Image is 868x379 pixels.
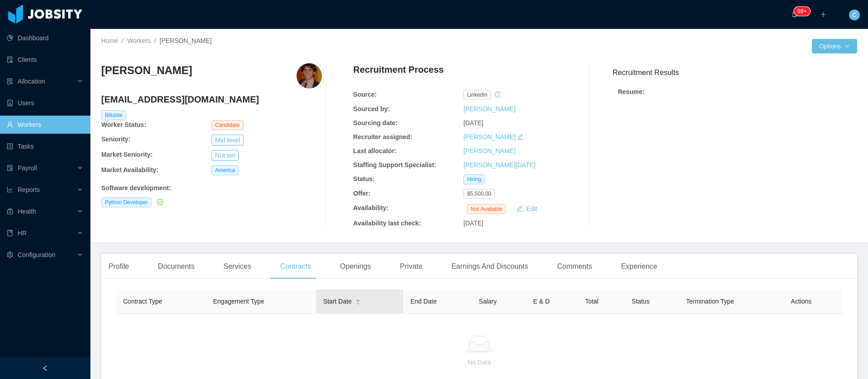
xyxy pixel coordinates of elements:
b: Staffing Support Specialist: [353,161,436,168]
div: Profile [101,254,136,279]
div: Sort [355,298,361,304]
b: Worker Status: [101,121,146,128]
span: Payroll [18,164,37,172]
b: Seniority: [101,136,131,143]
span: $5,500.00 [463,189,495,199]
i: icon: solution [7,78,13,84]
div: Experience [614,254,665,279]
b: Sourced by: [353,105,390,112]
div: Documents [151,254,202,279]
h3: Recruitment Results [613,67,857,78]
span: E & D [533,298,550,305]
span: HR [18,229,27,237]
div: Comments [550,254,599,279]
span: Start Date [323,297,352,306]
span: Health [18,208,36,215]
button: icon: editEdit [513,203,541,214]
span: Engagement Type [213,298,264,305]
b: Recruiter assigned: [353,133,412,140]
span: America [212,165,239,175]
span: [PERSON_NAME] [160,37,212,44]
i: icon: bell [791,11,797,18]
b: Software development : [101,184,171,192]
b: Sourcing date: [353,119,397,126]
span: Termination Type [686,298,734,305]
i: icon: medicine-box [7,208,13,215]
a: icon: pie-chartDashboard [7,29,83,47]
i: icon: line-chart [7,187,13,193]
a: icon: profileTasks [7,137,83,155]
a: icon: robotUsers [7,94,83,112]
span: End Date [410,298,437,305]
span: Configuration [18,251,55,258]
span: Salary [479,298,497,305]
b: Availability last check: [353,220,421,227]
button: Mid level [212,135,244,145]
a: [PERSON_NAME] [463,105,515,112]
a: [PERSON_NAME] [463,133,515,140]
span: Total [585,298,599,305]
i: icon: history [495,91,501,98]
span: / [154,37,156,44]
h3: [PERSON_NAME] [101,63,192,78]
div: Contracts [273,254,318,279]
i: icon: setting [7,252,13,258]
a: Home [101,37,118,44]
button: Not set [212,150,239,161]
div: Earnings And Discounts [444,254,535,279]
span: [DATE] [463,119,483,126]
i: icon: check-circle [157,199,163,205]
a: icon: check-circle [155,198,163,206]
b: Source: [353,91,377,98]
span: Billable [101,110,126,120]
a: icon: userWorkers [7,116,83,134]
span: C [852,9,857,20]
span: [DATE] [463,220,483,227]
b: Market Availability: [101,166,159,173]
i: icon: edit [517,134,524,140]
b: Last allocator: [353,147,396,154]
span: Reports [18,186,40,193]
span: / [122,37,123,44]
button: Optionsicon: down [812,39,857,53]
img: 38f003e3-2c74-4fe0-a917-30240f6ca0b0_681cf9d259a51-400w.png [297,63,322,89]
i: icon: plus [820,11,826,18]
span: Python Developer [101,197,151,207]
i: icon: caret-up [355,298,360,301]
span: Actions [791,298,811,305]
a: icon: auditClients [7,51,83,69]
strong: Resume : [618,88,645,95]
span: Candidate [212,120,244,130]
div: Services [216,254,258,279]
h4: [EMAIL_ADDRESS][DOMAIN_NAME] [101,93,322,106]
b: Availability: [353,204,388,211]
span: Contract Type [123,298,162,305]
h4: Recruitment Process [353,63,443,76]
a: [PERSON_NAME][DATE] [463,161,535,168]
b: Offer: [353,190,370,197]
b: Market Seniority: [101,151,153,158]
i: icon: caret-down [355,301,360,304]
i: icon: file-protect [7,165,13,171]
span: Status [632,298,650,305]
div: Openings [333,254,378,279]
a: [PERSON_NAME] [463,147,515,154]
sup: 212 [794,7,810,16]
div: Private [393,254,430,279]
span: Allocation [18,78,45,85]
i: icon: book [7,230,13,236]
span: Hiring [463,174,485,184]
p: No Data [123,357,835,367]
b: Status: [353,175,374,182]
span: linkedin [463,90,491,100]
a: Workers [127,37,151,44]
